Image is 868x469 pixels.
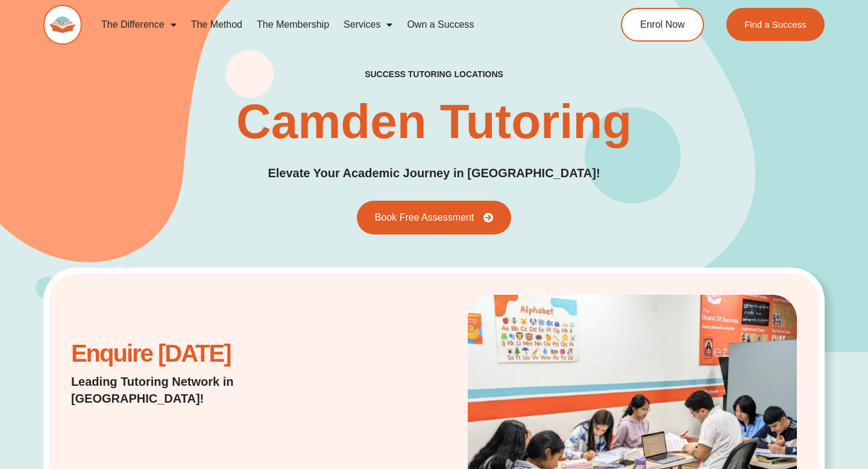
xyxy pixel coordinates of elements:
[400,11,481,39] a: Own a Success
[357,201,512,234] a: Book Free Assessment
[184,11,250,39] a: The Method
[726,8,825,41] a: Find a Success
[621,8,704,42] a: Enrol Now
[250,11,336,39] a: The Membership
[336,11,400,39] a: Services
[268,164,600,183] p: Elevate Your Academic Journey in [GEOGRAPHIC_DATA]!
[94,11,184,39] a: The Difference
[744,20,807,29] span: Find a Success
[94,11,576,39] nav: Menu
[375,213,474,222] span: Book Free Assessment
[640,20,685,30] span: Enrol Now
[365,69,503,80] h2: success tutoring locations
[71,373,330,407] p: Leading Tutoring Network in [GEOGRAPHIC_DATA]!
[71,346,330,361] h2: Enquire [DATE]
[236,98,632,146] h1: Camden Tutoring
